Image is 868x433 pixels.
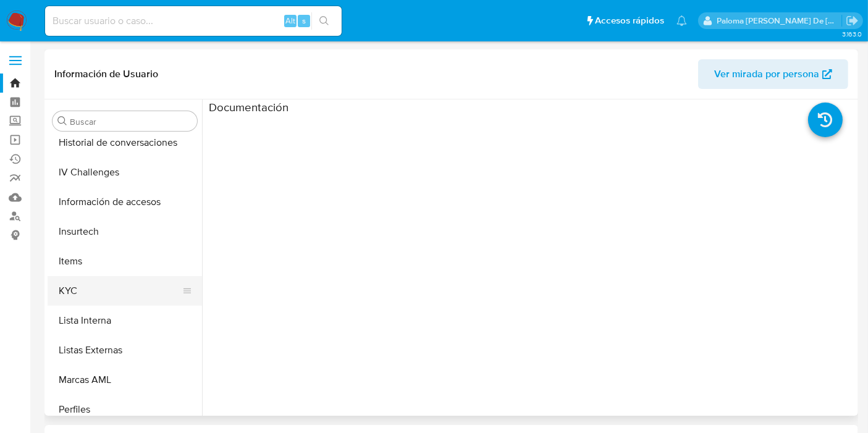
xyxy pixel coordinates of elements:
[302,15,306,27] span: s
[595,14,664,27] span: Accesos rápidos
[70,116,192,127] input: Buscar
[54,68,158,80] h1: Información de Usuario
[48,306,202,335] button: Lista Interna
[48,187,202,217] button: Información de accesos
[717,15,842,27] p: paloma.falcondesoto@mercadolibre.cl
[48,276,192,306] button: KYC
[45,13,342,29] input: Buscar usuario o caso...
[48,128,202,158] button: Historial de conversaciones
[48,335,202,365] button: Listas Externas
[311,12,337,30] button: search-icon
[48,217,202,246] button: Insurtech
[676,15,687,26] a: Notificaciones
[698,59,848,89] button: Ver mirada por persona
[57,116,67,126] button: Buscar
[846,14,859,27] a: Salir
[48,158,202,187] button: IV Challenges
[48,246,202,276] button: Items
[285,15,295,27] span: Alt
[48,395,202,424] button: Perfiles
[48,365,202,395] button: Marcas AML
[714,59,819,89] span: Ver mirada por persona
